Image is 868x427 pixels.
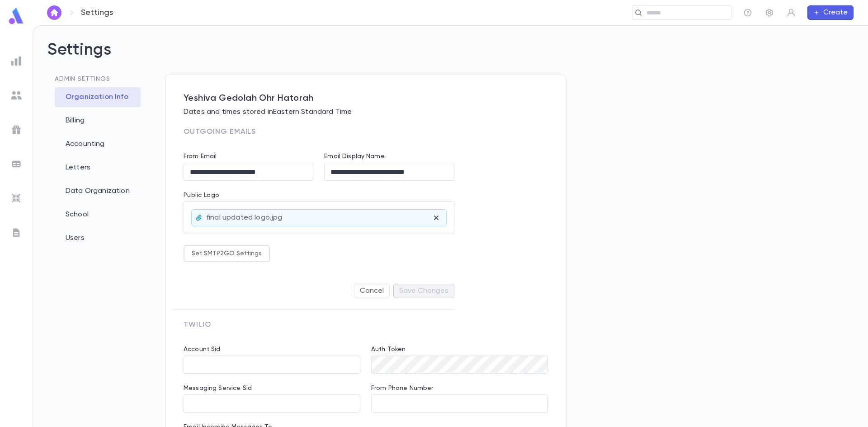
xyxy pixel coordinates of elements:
span: Yeshiva Gedolah Ohr Hatorah [184,93,548,104]
div: Data Organization [55,181,141,201]
button: Cancel [354,284,390,298]
button: Create [807,5,854,20]
img: batches_grey.339ca447c9d9533ef1741baa751efc33.svg [11,159,22,169]
div: Users [55,228,141,248]
img: letters_grey.7941b92b52307dd3b8a917253454ce1c.svg [11,227,22,238]
div: Letters [55,158,141,178]
p: Settings [81,8,113,18]
img: logo [7,7,25,25]
label: From Email [184,153,217,160]
div: Billing [55,111,141,131]
h2: Settings [47,40,854,75]
p: Dates and times stored in Eastern Standard Time [184,108,548,117]
div: Organization Info [55,87,141,107]
img: campaigns_grey.99e729a5f7ee94e3726e6486bddda8f1.svg [11,124,22,135]
span: Twilio [184,321,211,328]
label: Messaging Service Sid [184,385,252,392]
label: Auth Token [371,346,406,353]
label: From Phone Number [371,385,433,392]
span: Outgoing Emails [184,128,256,136]
img: imports_grey.530a8a0e642e233f2baf0ef88e8c9fcb.svg [11,193,22,204]
div: Accounting [55,134,141,154]
label: Email Display Name [324,153,385,160]
img: reports_grey.c525e4749d1bce6a11f5fe2a8de1b229.svg [11,56,22,66]
p: final updated logo.jpg [206,213,283,222]
label: Account Sid [184,346,221,353]
span: Admin Settings [55,76,110,82]
button: Set SMTP2GO Settings [184,245,270,262]
img: students_grey.60c7aba0da46da39d6d829b817ac14fc.svg [11,90,22,101]
p: Public Logo [184,192,454,202]
div: School [55,205,141,225]
img: home_white.a664292cf8c1dea59945f0da9f25487c.svg [49,9,60,16]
